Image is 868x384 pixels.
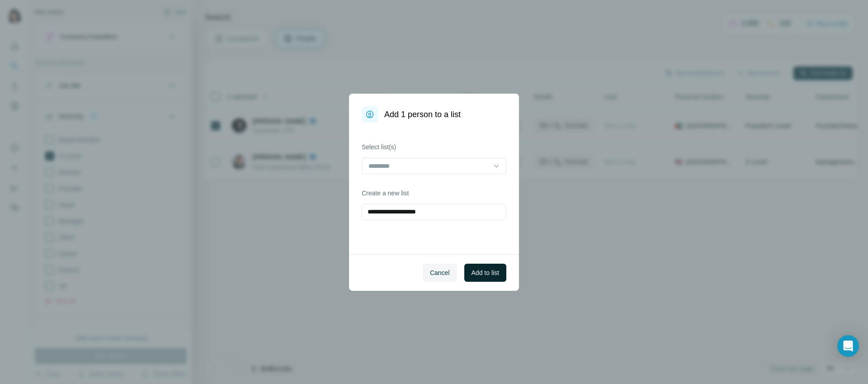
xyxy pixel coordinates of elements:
button: Add to list [464,264,506,282]
label: Create a new list [362,189,506,198]
button: Cancel [423,264,457,282]
div: Open Intercom Messenger [837,335,859,357]
h1: Add 1 person to a list [384,108,461,121]
span: Add to list [472,268,499,277]
span: Cancel [430,268,450,277]
label: Select list(s) [362,142,506,152]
